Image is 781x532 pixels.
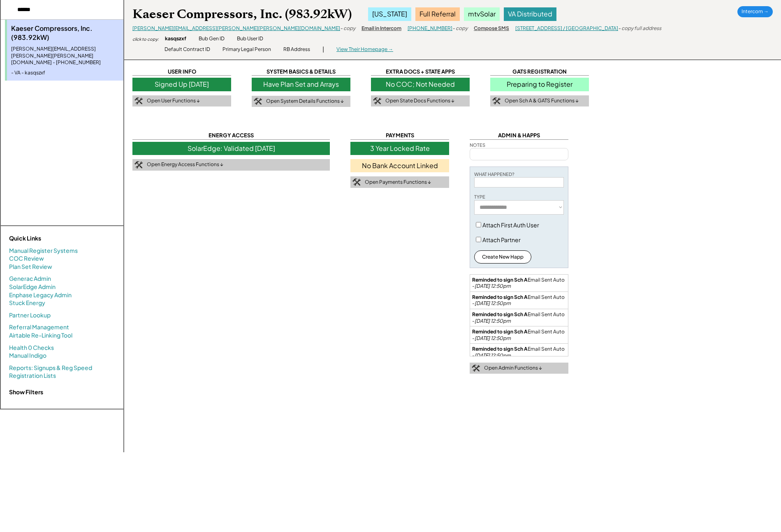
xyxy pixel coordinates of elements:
[472,294,566,307] div: Email Sent Auto -
[340,25,355,32] div: - copy
[474,194,485,200] div: TYPE
[9,275,51,283] a: Generac Admin
[9,344,54,352] a: Health 0 Checks
[472,311,566,324] div: Email Sent Auto -
[350,132,449,139] div: PAYMENTS
[237,35,263,42] div: Bub User ID
[11,69,119,76] div: - VA - kasqszxf
[452,25,468,32] div: - copy
[371,78,470,91] div: No COC; Not Needed
[475,335,511,341] em: [DATE] 12:50pm
[490,68,589,76] div: GATS REGISTRATION
[350,142,449,155] div: 3 Year Locked Rate
[9,311,51,319] a: Partner Lookup
[165,46,210,53] div: Default Contract ID
[9,388,43,396] strong: Show Filters
[9,254,44,263] a: COC Review
[618,25,661,32] div: - copy full address
[371,68,470,76] div: EXTRA DOCS + STATE APPS
[464,7,500,21] div: mtvSolar
[11,24,119,42] div: Kaeser Compressors, Inc. (983.92kW)
[475,318,511,324] em: [DATE] 12:50pm
[9,283,56,291] a: SolarEdge Admin
[134,161,143,169] img: tool-icon.png
[9,331,72,340] a: Airtable Re-Linking Tool
[252,68,350,76] div: SYSTEM BASICS & DETAILS
[132,25,340,31] a: [PERSON_NAME][EMAIL_ADDRESS][PERSON_NAME][PERSON_NAME][DOMAIN_NAME]
[490,78,589,91] div: Preparing to Register
[147,97,200,104] div: Open User Functions ↓
[336,46,393,53] div: View Their Homepage →
[9,263,52,271] a: Plan Set Review
[132,78,231,91] div: Signed Up [DATE]
[9,364,92,372] a: Reports: Signups & Reg Speed
[11,46,119,66] div: [PERSON_NAME][EMAIL_ADDRESS][PERSON_NAME][PERSON_NAME][DOMAIN_NAME] - [PHONE_NUMBER]
[484,365,542,372] div: Open Admin Functions ↓
[385,97,454,104] div: Open State Docs Functions ↓
[492,97,501,105] img: tool-icon.png
[9,299,45,307] a: Stuck Energy
[472,311,528,317] strong: Reminded to sign Sch A
[515,25,618,31] a: [STREET_ADDRESS] / [GEOGRAPHIC_DATA]
[350,159,449,172] div: No Bank Account Linked
[472,294,528,300] strong: Reminded to sign Sch A
[472,277,528,283] strong: Reminded to sign Sch A
[365,179,431,186] div: Open Payments Functions ↓
[9,291,72,299] a: Enphase Legacy Admin
[472,365,480,372] img: tool-icon.png
[472,328,566,341] div: Email Sent Auto -
[472,346,528,352] strong: Reminded to sign Sch A
[352,178,361,186] img: tool-icon.png
[199,35,225,42] div: Bub Gen ID
[165,35,186,42] div: kasqszxf
[505,97,579,104] div: Open Sch A & GATS Functions ↓
[322,45,324,53] div: |
[504,7,556,21] div: VA Distributed
[475,352,511,359] em: [DATE] 12:50pm
[472,328,528,335] strong: Reminded to sign Sch A
[134,97,143,105] img: tool-icon.png
[9,352,46,360] a: Manual Indigo
[472,277,566,289] div: Email Sent Auto -
[266,98,344,105] div: Open System Details Functions ↓
[475,300,511,306] em: [DATE] 12:50pm
[9,234,91,243] div: Quick Links
[132,132,330,139] div: ENERGY ACCESS
[368,7,411,21] div: [US_STATE]
[254,98,262,105] img: tool-icon.png
[252,78,350,91] div: Have Plan Set and Arrays
[737,6,773,17] div: Intercom →
[482,236,521,243] label: Attach Partner
[132,36,159,42] div: click to copy:
[470,132,568,139] div: ADMIN & HAPPS
[9,247,78,255] a: Manual Register Systems
[472,346,566,359] div: Email Sent Auto -
[474,171,514,177] div: WHAT HAPPENED?
[408,25,452,31] a: [PHONE_NUMBER]
[132,68,231,76] div: USER INFO
[474,250,531,264] button: Create New Happ
[222,46,271,53] div: Primary Legal Person
[9,323,69,331] a: Referral Management
[283,46,310,53] div: RB Address
[474,25,509,32] div: Compose SMS
[475,283,511,289] em: [DATE] 12:50pm
[470,142,485,148] div: NOTES
[415,7,460,21] div: Full Referral
[373,97,381,105] img: tool-icon.png
[147,161,223,168] div: Open Energy Access Functions ↓
[132,6,352,22] div: Kaeser Compressors, Inc. (983.92kW)
[482,221,539,229] label: Attach First Auth User
[9,372,56,380] a: Registration Lists
[132,142,330,155] div: SolarEdge: Validated [DATE]
[362,25,401,32] div: Email in Intercom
